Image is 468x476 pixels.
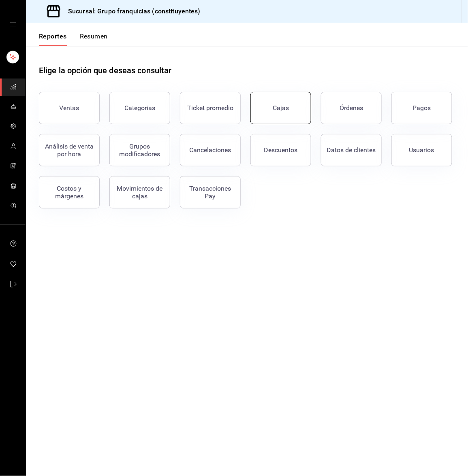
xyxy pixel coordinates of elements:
[409,146,434,154] div: Usuarios
[39,64,172,76] h1: Elige la opción que deseas consultar
[180,134,241,166] button: Cancelaciones
[10,21,16,28] button: open drawer
[321,134,382,166] button: Datos de clientes
[391,92,452,124] button: Pagos
[109,92,170,124] button: Categorías
[60,104,79,112] div: Ventas
[185,185,235,200] div: Transacciones Pay
[180,176,241,208] button: Transacciones Pay
[44,185,94,200] div: Costos y márgenes
[180,92,241,124] button: Ticket promedio
[190,146,231,154] div: Cancelaciones
[39,32,108,46] div: navigation tabs
[327,146,376,154] div: Datos de clientes
[321,92,382,124] button: Órdenes
[124,104,155,112] div: Categorías
[115,185,165,200] div: Movimientos de cajas
[391,134,452,166] button: Usuarios
[340,104,363,112] div: Órdenes
[39,32,67,46] button: Reportes
[187,104,233,112] div: Ticket promedio
[39,92,100,124] button: Ventas
[115,142,165,158] div: Grupos modificadores
[39,176,100,208] button: Costos y márgenes
[39,134,100,166] button: Análisis de venta por hora
[250,134,311,166] button: Descuentos
[273,104,289,112] div: Cajas
[62,6,201,16] h3: Sucursal: Grupo franquicias (constituyentes)
[109,134,170,166] button: Grupos modificadores
[250,92,311,124] button: Cajas
[44,142,94,158] div: Análisis de venta por hora
[80,32,108,46] button: Resumen
[264,146,298,154] div: Descuentos
[109,176,170,208] button: Movimientos de cajas
[413,104,431,112] div: Pagos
